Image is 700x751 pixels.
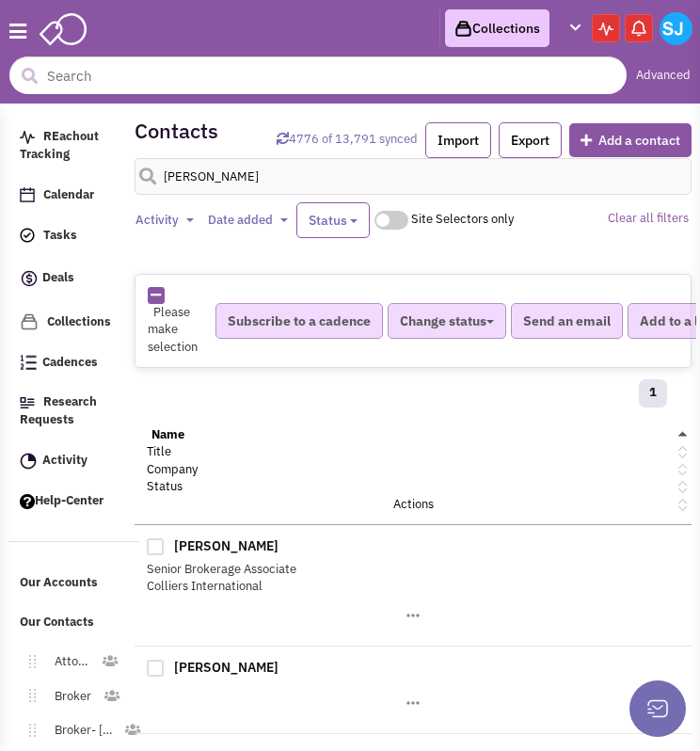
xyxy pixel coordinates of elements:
a: Activity [10,443,140,479]
img: icon-deals.svg [20,267,39,290]
a: Export.xlsx [499,122,562,158]
img: Sarah Jones [660,12,692,45]
a: Attorney [36,648,101,676]
a: Name [151,426,184,442]
a: Clear all filters [608,210,689,226]
img: Cadences_logo.png [20,355,37,370]
img: icon-collection-lavender-black.svg [454,20,472,38]
a: Research Requests [10,385,140,439]
span: Activity [135,212,179,228]
span: Our Contacts [20,615,94,631]
span: Cadences [42,354,98,370]
a: Status [147,478,183,494]
span: REachout Tracking [20,128,99,162]
span: Collections [47,312,111,328]
img: Activity.png [20,453,37,470]
img: Calendar.png [20,187,35,202]
a: Tasks [10,218,140,254]
a: Advanced [636,67,691,85]
button: Subscribe to a cadence [215,303,383,339]
a: Company [147,461,198,477]
span: Research Requests [20,394,97,428]
a: Deals [10,259,140,299]
h2: Contacts [135,122,218,139]
img: SmartAdmin [40,9,87,45]
a: Calendar [10,178,140,214]
a: REachout Tracking [10,120,140,173]
a: Sync contacts with Retailsphere [277,131,418,147]
div: Colliers International [135,578,692,596]
a: [PERSON_NAME] [174,537,278,554]
img: help.png [20,494,35,509]
a: Sarah Jones [658,12,691,45]
span: Calendar [43,186,94,202]
a: Collections [445,9,549,47]
img: Move.png [20,689,36,702]
a: Our Contacts [10,605,140,641]
input: Search contacts [135,158,692,195]
a: Broker [36,683,103,711]
a: Title [147,443,171,459]
a: Broker- [GEOGRAPHIC_DATA] [36,717,123,744]
span: Date added [208,212,273,228]
button: Date added [202,211,294,231]
button: Status [296,202,370,238]
div: Senior Brokerage Associate [135,561,692,579]
span: Status [309,212,347,229]
button: Activity [130,211,199,231]
button: Add a contact [569,123,692,157]
span: Our Accounts [20,574,98,590]
a: Actions [393,496,434,512]
span: Tasks [43,227,77,243]
a: Collections [10,304,140,341]
span: Activity [42,452,87,468]
span: Please make selection [148,304,198,355]
a: Import [425,122,491,158]
input: Search [9,56,627,94]
img: icon-collection-lavender.png [20,312,39,331]
img: Rectangle.png [148,287,165,304]
a: [PERSON_NAME] [174,659,278,676]
img: Research.png [20,397,35,408]
img: Move.png [20,655,36,668]
a: Help-Center [10,484,140,519]
img: icon-tasks.png [20,228,35,243]
a: Our Accounts [10,566,140,601]
a: Cadences [10,345,140,381]
img: Move.png [20,724,36,737]
div: Site Selectors only [411,211,521,229]
a: 1 [639,379,667,407]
